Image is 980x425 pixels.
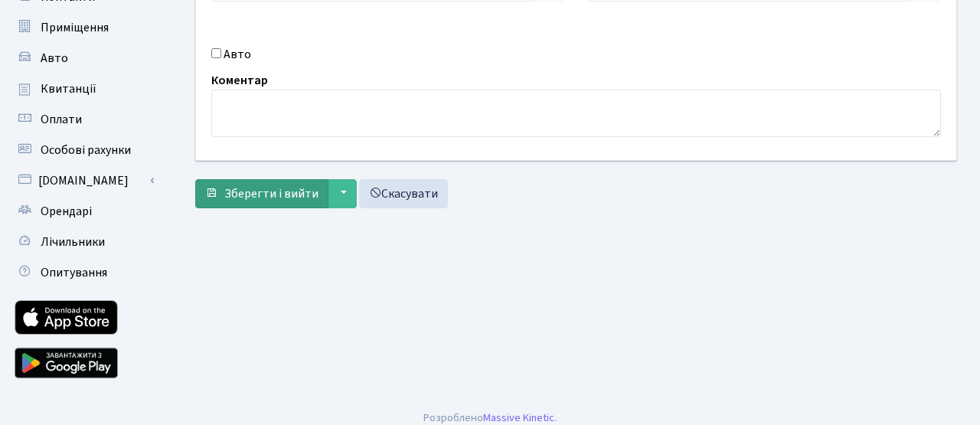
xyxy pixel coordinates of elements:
[41,111,82,128] span: Оплати
[8,165,161,196] a: [DOMAIN_NAME]
[211,71,268,90] label: Коментар
[8,227,161,257] a: Лічильники
[8,43,161,74] a: Авто
[8,135,161,165] a: Особові рахунки
[8,104,161,135] a: Оплати
[195,179,328,208] button: Зберегти і вийти
[8,74,161,104] a: Квитанції
[8,196,161,227] a: Орендарі
[41,264,107,281] span: Опитування
[8,257,161,288] a: Опитування
[224,185,318,202] span: Зберегти і вийти
[359,179,448,208] a: Скасувати
[41,19,109,36] span: Приміщення
[41,203,92,220] span: Орендарі
[8,12,161,43] a: Приміщення
[41,50,68,67] span: Авто
[41,234,105,250] span: Лічильники
[41,80,96,97] span: Квитанції
[41,142,131,159] span: Особові рахунки
[224,45,251,64] label: Авто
